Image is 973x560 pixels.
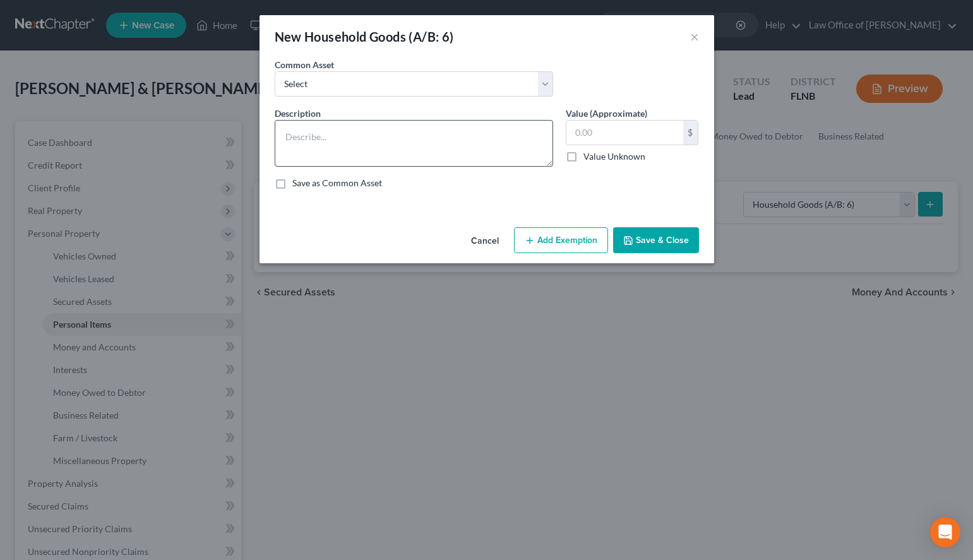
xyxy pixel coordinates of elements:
label: Value (Approximate) [566,107,647,120]
label: Value Unknown [583,150,645,163]
button: × [690,29,699,44]
span: Description [275,108,321,119]
label: Common Asset [275,58,334,71]
label: Save as Common Asset [292,177,382,189]
div: New Household Goods (A/B: 6) [275,28,454,45]
input: 0.00 [566,121,683,145]
div: $ [683,121,698,145]
button: Save & Close [613,227,699,254]
button: Add Exemption [514,227,608,254]
button: Cancel [461,229,509,254]
div: Open Intercom Messenger [930,517,960,547]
